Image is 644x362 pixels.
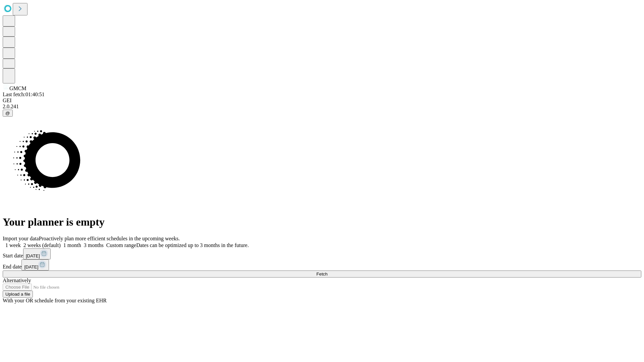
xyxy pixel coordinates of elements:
[3,291,33,298] button: Upload a file
[3,270,641,278] button: Fetch
[3,98,641,104] div: GEI
[23,242,61,248] span: 2 weeks (default)
[3,278,31,283] span: Alternatively
[136,242,249,248] span: Dates can be optimized up to 3 months in the future.
[5,111,10,116] span: @
[21,259,49,270] button: [DATE]
[26,253,40,258] span: [DATE]
[63,242,81,248] span: 1 month
[84,242,104,248] span: 3 months
[24,264,38,269] span: [DATE]
[39,236,180,241] span: Proactively plan more efficient schedules in the upcoming weeks.
[9,85,26,91] span: GMCM
[3,110,13,117] button: @
[316,271,327,277] span: Fetch
[3,298,107,303] span: With your OR schedule from your existing EHR
[3,216,641,228] h1: Your planner is empty
[5,242,21,248] span: 1 week
[3,248,641,259] div: Start date
[3,104,641,110] div: 2.0.241
[23,248,51,259] button: [DATE]
[3,236,39,241] span: Import your data
[106,242,136,248] span: Custom range
[3,92,45,97] span: Last fetch: 01:40:51
[3,259,641,270] div: End date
